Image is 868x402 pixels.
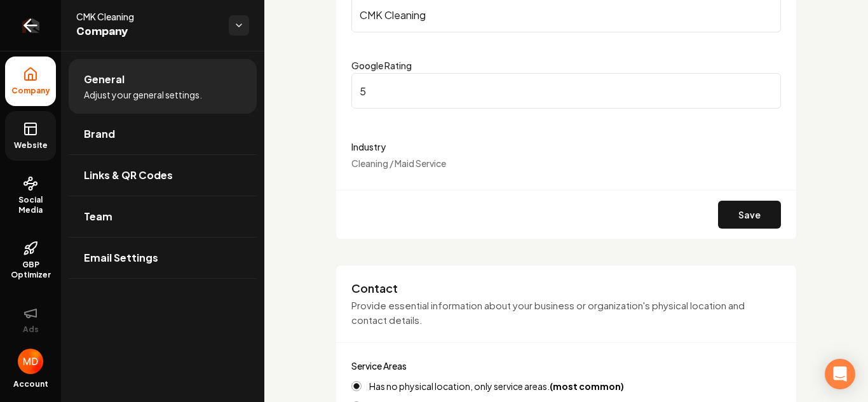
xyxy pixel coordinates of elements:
a: Links & QR Codes [69,155,257,196]
label: Google Rating [351,60,412,71]
label: Service Areas [351,360,407,372]
a: GBP Optimizer [5,231,56,290]
span: Account [13,379,48,389]
span: Cleaning / Maid Service [351,157,446,169]
span: Email Settings [84,250,158,265]
span: Team [84,209,112,224]
span: Social Media [5,195,56,215]
button: Open user button [18,349,43,374]
span: Ads [18,325,44,335]
a: Team [69,196,257,237]
span: Company [6,86,55,96]
div: Open Intercom Messenger [825,359,855,389]
a: Brand [69,114,257,154]
span: Links & QR Codes [84,168,173,183]
img: Michael Deguardia [18,349,43,374]
span: Website [9,140,53,151]
span: Brand [84,126,115,142]
h3: Contact [351,281,781,296]
span: Adjust your general settings. [84,88,202,101]
strong: (most common) [550,380,624,392]
a: Website [5,111,56,161]
label: Industry [351,139,781,154]
span: General [84,72,125,87]
input: Google Rating [351,73,781,109]
span: Company [76,23,219,41]
a: Social Media [5,166,56,225]
button: Ads [5,295,56,345]
span: GBP Optimizer [5,260,56,280]
button: Save [718,201,781,229]
label: Has no physical location, only service areas. [369,382,624,391]
a: Email Settings [69,238,257,278]
p: Provide essential information about your business or organization's physical location and contact... [351,298,781,327]
span: CMK Cleaning [76,10,219,23]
